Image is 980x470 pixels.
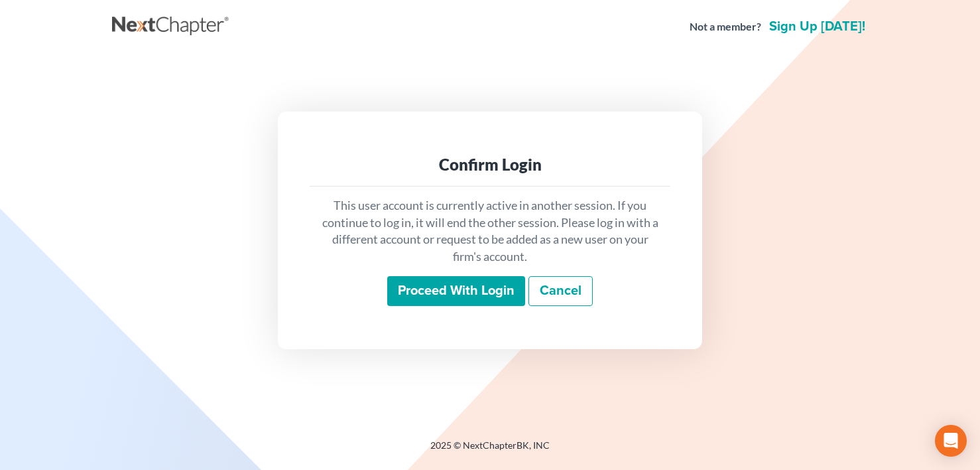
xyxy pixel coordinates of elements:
p: This user account is currently active in another session. If you continue to log in, it will end ... [320,197,660,266]
strong: Not a member? [690,19,761,35]
input: Proceed with login [387,276,525,307]
div: Open Intercom Messenger [935,425,967,457]
a: Sign up [DATE]! [766,20,868,33]
a: Cancel [528,276,593,307]
div: Confirm Login [320,154,660,175]
div: 2025 © NextChapterBK, INC [112,439,868,463]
